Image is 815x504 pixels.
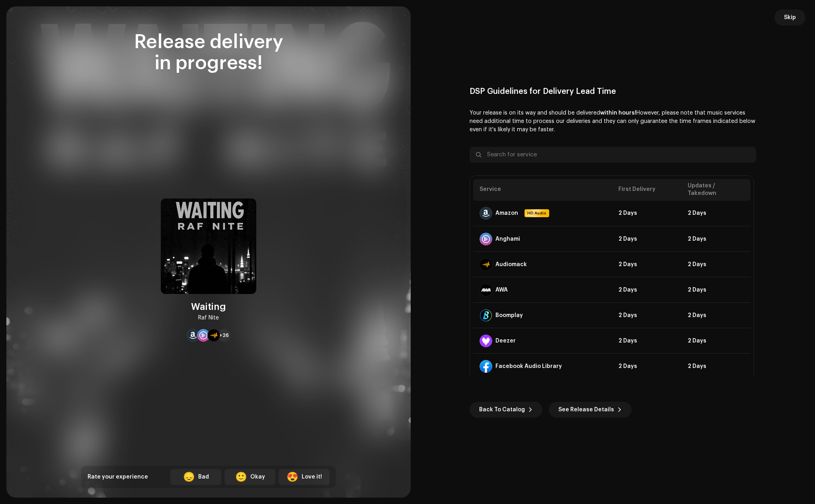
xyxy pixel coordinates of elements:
td: 2 Days [612,252,681,277]
div: Amazon [495,210,518,216]
td: 2 Days [612,277,681,303]
div: DSP Guidelines for Delivery Lead Time [470,87,756,96]
td: 2 Days [681,277,751,303]
div: Love it! [302,473,322,481]
td: 2 Days [681,354,751,379]
td: 2 Days [681,201,751,226]
td: 2 Days [681,252,751,277]
div: Boomplay [495,312,523,319]
button: See Release Details [549,402,632,418]
span: Skip [784,10,796,25]
span: See Release Details [558,402,614,418]
img: fc16124e-7b8c-46f2-8cda-dc0267e45950 [161,198,256,294]
div: Release delivery in progress! [81,32,336,74]
td: 2 Days [681,303,751,328]
input: Search for service [470,147,756,163]
div: Okay [250,473,265,481]
div: Waiting [191,300,226,313]
button: Back To Catalog [470,402,542,418]
div: 🙂 [235,472,247,482]
div: Raf Nite [198,313,219,323]
button: Skip [774,10,805,25]
div: Deezer [495,338,516,344]
span: HD Audio [525,210,548,216]
span: Back To Catalog [479,402,525,418]
td: 2 Days [681,226,751,252]
td: 2 Days [612,226,681,252]
div: AWA [495,287,508,293]
b: within hours! [600,110,636,116]
div: Anghami [495,236,520,242]
td: 2 Days [612,201,681,226]
span: Rate your experience [88,474,148,480]
div: Bad [198,473,209,481]
div: 😞 [183,472,195,482]
div: 😍 [287,472,298,482]
td: 2 Days [681,328,751,354]
td: 2 Days [612,303,681,328]
div: Audiomack [495,261,527,268]
p: Your release is on its way and should be delivered However, please note that music services need ... [470,109,756,134]
th: First Delivery [612,179,681,201]
td: 2 Days [612,354,681,379]
div: Facebook Audio Library [495,363,562,370]
td: 2 Days [612,328,681,354]
th: Service [473,179,612,201]
th: Updates / Takedown [681,179,751,201]
span: +26 [219,332,229,339]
